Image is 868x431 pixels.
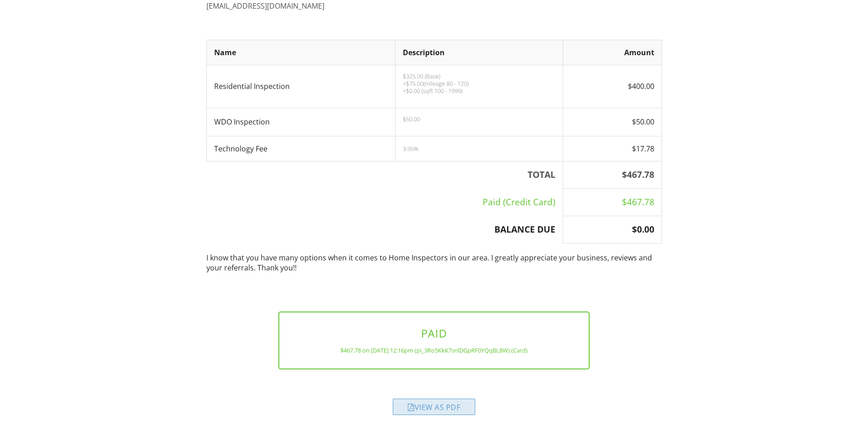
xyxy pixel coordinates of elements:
th: $0.00 [563,216,662,243]
p: $325.00 (Base) +$75.00(mileage 80 - 120) +$0.00 (sqft 100 - 1999) [403,73,555,94]
div: View as PDF [393,399,475,415]
th: Amount [563,40,662,65]
a: View as PDF [393,405,475,415]
th: TOTAL [206,161,563,189]
th: $467.78 [563,161,662,189]
a: [EMAIL_ADDRESS][DOMAIN_NAME] [206,1,324,11]
h3: PAID [294,327,574,339]
div: $467.78 on [DATE] 12:16pm (pi_3Ro5KkK7snlDGpRF0YQqBL8W) (Card) [294,347,574,354]
td: Technology Fee [206,136,395,161]
p: I know that you have many options when it comes to Home Inspectors in our area. I greatly appreci... [206,253,662,273]
th: Description [395,40,563,65]
td: $400.00 [563,65,662,108]
td: $50.00 [563,108,662,136]
th: BALANCE DUE [206,216,563,243]
div: 3.95% [403,145,555,152]
p: $50.00 [403,115,555,123]
th: Name [206,40,395,65]
td: WDO Inspection [206,108,395,136]
td: Residential Inspection [206,65,395,108]
td: Paid (Credit Card) [206,188,563,216]
td: $467.78 [563,188,662,216]
td: $17.78 [563,136,662,161]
